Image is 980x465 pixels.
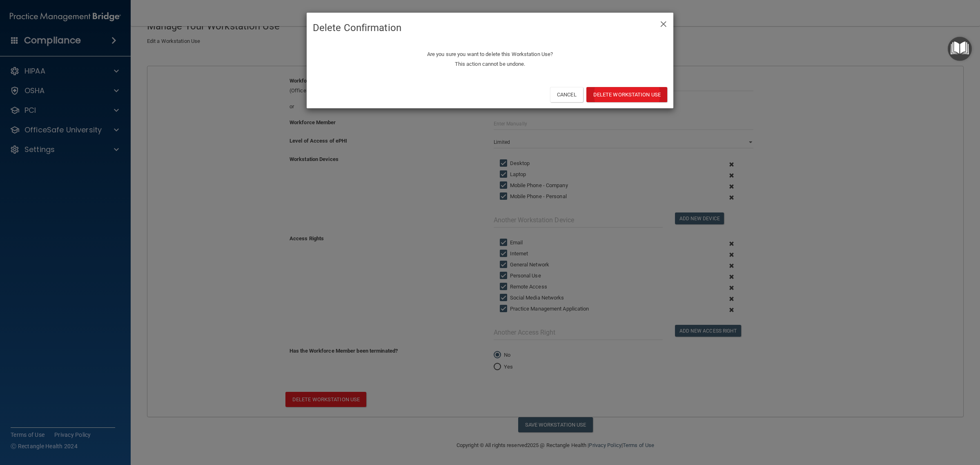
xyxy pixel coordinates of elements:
button: Cancel [550,87,583,102]
button: Open Resource Center [948,37,972,61]
span: × [660,15,667,31]
p: Are you sure you want to delete this Workstation Use? This action cannot be undone. [313,49,667,69]
button: Delete Workstation Use [586,87,667,102]
h4: Delete Confirmation [313,19,667,37]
